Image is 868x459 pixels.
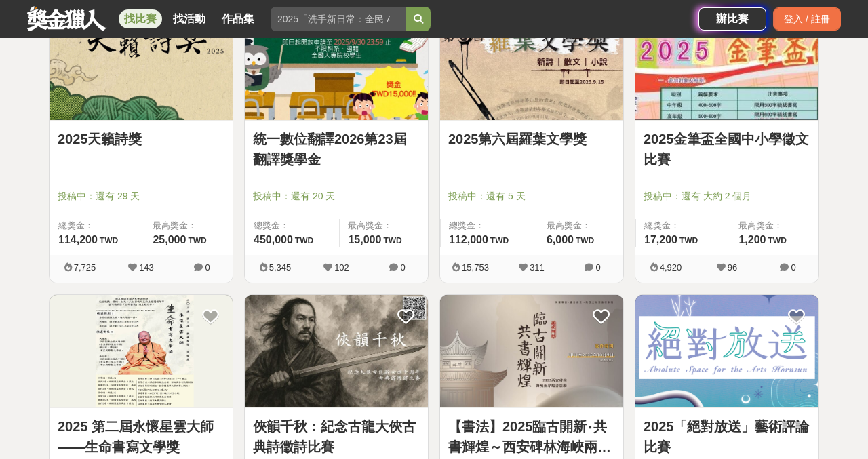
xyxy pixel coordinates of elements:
span: 143 [139,262,154,273]
a: 作品集 [216,9,260,28]
span: TWD [188,236,206,245]
span: 投稿中：還有 5 天 [448,189,615,203]
span: 最高獎金： [738,219,810,233]
img: Cover Image [635,295,818,408]
span: 總獎金： [254,219,331,233]
a: 2025第六屆羅葉文學獎 [448,129,615,149]
span: 6,000 [547,234,574,245]
a: Cover Image [635,7,818,121]
a: Cover Image [50,7,233,121]
a: 統一數位翻譯2026第23屆翻譯獎學金 [253,129,420,169]
a: 2025 第二屆永懷星雲大師——生命書寫文學獎 [58,416,224,457]
a: 找比賽 [119,9,162,28]
span: 0 [791,262,795,273]
a: Cover Image [245,295,428,409]
span: 450,000 [254,234,293,245]
img: Cover Image [50,295,233,408]
span: 0 [205,262,210,273]
a: 俠韻千秋：紀念古龍大俠古典詩徵詩比賽 [253,416,420,457]
span: TWD [100,236,118,245]
span: 5,345 [269,262,292,273]
span: 0 [400,262,405,273]
span: 7,725 [74,262,96,273]
span: 總獎金： [449,219,530,233]
span: 114,200 [58,234,98,245]
span: 15,000 [348,234,381,245]
img: Cover Image [245,7,428,120]
a: Cover Image [635,295,818,409]
span: TWD [679,236,698,245]
a: Cover Image [440,295,623,409]
a: 2025金筆盃全國中小學徵文比賽 [644,129,810,169]
span: 15,753 [462,262,489,273]
span: 投稿中：還有 29 天 [58,189,224,203]
span: TWD [295,236,313,245]
span: 最高獎金： [153,219,224,233]
span: 25,000 [153,234,186,245]
span: 總獎金： [58,219,136,233]
span: 96 [728,262,737,273]
img: Cover Image [245,295,428,408]
a: 2025「絕對放送」藝術評論比賽 [644,416,810,457]
a: Cover Image [245,7,428,121]
span: 1,200 [738,234,766,245]
span: 112,000 [449,234,488,245]
span: 最高獎金： [547,219,615,233]
span: TWD [490,236,509,245]
span: 17,200 [644,234,677,245]
span: TWD [576,236,594,245]
a: 辦比賽 [698,7,766,31]
a: 找活動 [167,9,211,28]
a: 2025天籟詩獎 [58,129,224,149]
span: 4,920 [660,262,682,273]
span: 102 [334,262,349,273]
span: 0 [595,262,600,273]
span: 總獎金： [644,219,722,233]
span: TWD [768,236,787,245]
img: Cover Image [440,7,623,120]
span: 投稿中：還有 大約 2 個月 [644,189,810,203]
span: 最高獎金： [348,219,420,233]
span: 311 [530,262,545,273]
img: Cover Image [635,7,818,120]
a: Cover Image [50,295,233,409]
input: 2025「洗手新日常：全民 ALL IN」洗手歌全台徵選 [271,7,406,31]
a: 【書法】2025臨古開新‧共書輝煌～西安碑林海峽兩岸臨書徵件活動 [448,416,615,457]
span: TWD [383,236,401,245]
span: 投稿中：還有 20 天 [253,189,420,203]
div: 登入 / 註冊 [773,7,841,31]
img: Cover Image [50,7,233,120]
a: Cover Image [440,7,623,121]
img: Cover Image [440,295,623,408]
